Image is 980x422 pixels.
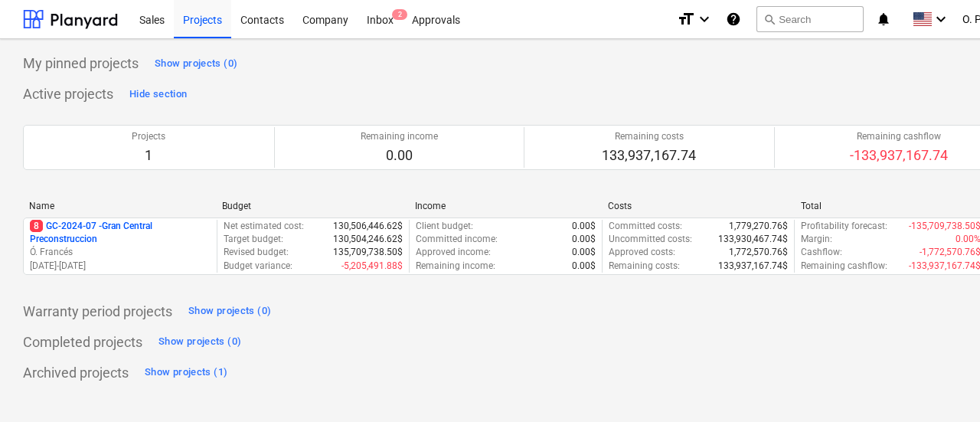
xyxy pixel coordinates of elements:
[224,233,283,246] p: Target budget :
[30,246,211,259] p: Ó. Francés
[801,233,832,246] p: Margin :
[801,220,887,233] p: Profitability forecast :
[609,220,682,233] p: Committed costs :
[876,10,891,28] i: notifications
[608,201,789,211] div: Costs
[23,333,142,352] p: Completed projects
[903,348,980,422] div: Widget de chat
[224,246,289,259] p: Revised budget :
[763,13,776,25] span: search
[572,233,596,246] p: 0.00$
[677,10,695,28] i: format_size
[222,201,403,211] div: Budget
[718,260,788,273] p: 133,937,167.74$
[602,146,696,165] p: 133,937,167.74
[718,233,788,246] p: 133,930,467.74$
[23,85,113,103] p: Active projects
[416,246,491,259] p: Approved income :
[185,299,275,324] button: Show projects (0)
[801,246,842,259] p: Cashflow :
[155,55,237,73] div: Show projects (0)
[158,333,241,351] div: Show projects (0)
[756,6,864,32] button: Search
[126,82,191,106] button: Hide section
[30,220,211,273] div: 8GC-2024-07 -Gran Central PreconstruccionÓ. Francés[DATE]-[DATE]
[850,146,948,165] p: -133,937,167.74
[23,303,172,321] p: Warranty period projects
[729,220,788,233] p: 1,779,270.76$
[333,233,403,246] p: 130,504,246.62$
[341,260,403,273] p: -5,205,491.88$
[416,233,498,246] p: Committed income :
[572,260,596,273] p: 0.00$
[416,220,473,233] p: Client budget :
[23,54,139,73] p: My pinned projects
[392,9,407,20] span: 2
[572,246,596,259] p: 0.00$
[224,220,304,233] p: Net estimated cost :
[903,348,980,422] iframe: Chat Widget
[609,246,675,259] p: Approved costs :
[29,201,210,211] div: Name
[151,51,241,76] button: Show projects (0)
[132,146,165,165] p: 1
[361,130,438,143] p: Remaining income
[224,260,292,273] p: Budget variance :
[609,260,680,273] p: Remaining costs :
[141,361,231,385] button: Show projects (1)
[695,10,714,28] i: keyboard_arrow_down
[23,364,129,382] p: Archived projects
[30,260,211,273] p: [DATE] - [DATE]
[132,130,165,143] p: Projects
[729,246,788,259] p: 1,772,570.76$
[361,146,438,165] p: 0.00
[609,233,692,246] p: Uncommitted costs :
[801,260,887,273] p: Remaining cashflow :
[333,220,403,233] p: 130,506,446.62$
[30,220,43,232] span: 8
[30,220,211,246] p: GC-2024-07 - Gran Central Preconstruccion
[850,130,948,143] p: Remaining cashflow
[932,10,950,28] i: keyboard_arrow_down
[129,86,187,103] div: Hide section
[155,330,245,355] button: Show projects (0)
[145,364,227,381] div: Show projects (1)
[602,130,696,143] p: Remaining costs
[415,201,596,211] div: Income
[726,10,741,28] i: Knowledge base
[333,246,403,259] p: 135,709,738.50$
[572,220,596,233] p: 0.00$
[416,260,495,273] p: Remaining income :
[188,303,271,320] div: Show projects (0)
